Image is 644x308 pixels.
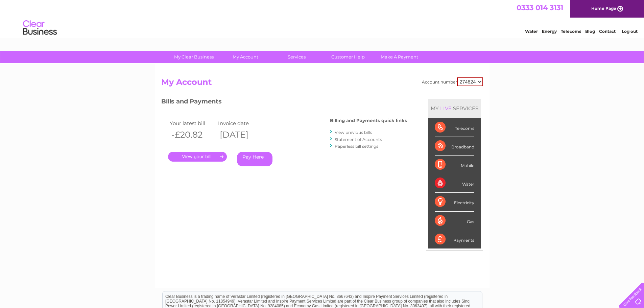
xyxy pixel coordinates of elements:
[372,51,427,63] a: Make A Payment
[525,29,538,34] a: Water
[168,119,217,128] td: Your latest bill
[517,3,563,12] a: 0333 014 3131
[585,29,595,34] a: Blog
[217,51,273,63] a: My Account
[335,144,378,149] a: Paperless bill settings
[561,29,581,34] a: Telecoms
[435,137,474,156] div: Broadband
[163,4,482,33] div: Clear Business is a trading name of Verastar Limited (registered in [GEOGRAPHIC_DATA] No. 3667643...
[320,51,376,63] a: Customer Help
[23,18,57,38] img: logo.png
[428,99,481,118] div: MY SERVICES
[435,212,474,230] div: Gas
[269,51,325,63] a: Services
[330,118,407,123] h4: Billing and Payments quick links
[216,119,265,128] td: Invoice date
[335,130,372,135] a: View previous bills
[435,174,474,193] div: Water
[161,77,483,90] h2: My Account
[622,29,638,34] a: Log out
[435,156,474,174] div: Mobile
[161,97,407,109] h3: Bills and Payments
[168,152,227,162] a: .
[542,29,557,34] a: Energy
[599,29,616,34] a: Contact
[335,137,382,142] a: Statement of Accounts
[435,118,474,137] div: Telecoms
[166,51,222,63] a: My Clear Business
[237,152,272,166] a: Pay Here
[439,105,453,112] div: LIVE
[216,128,265,142] th: [DATE]
[435,230,474,248] div: Payments
[422,77,483,86] div: Account number
[435,193,474,211] div: Electricity
[168,128,217,142] th: -£20.82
